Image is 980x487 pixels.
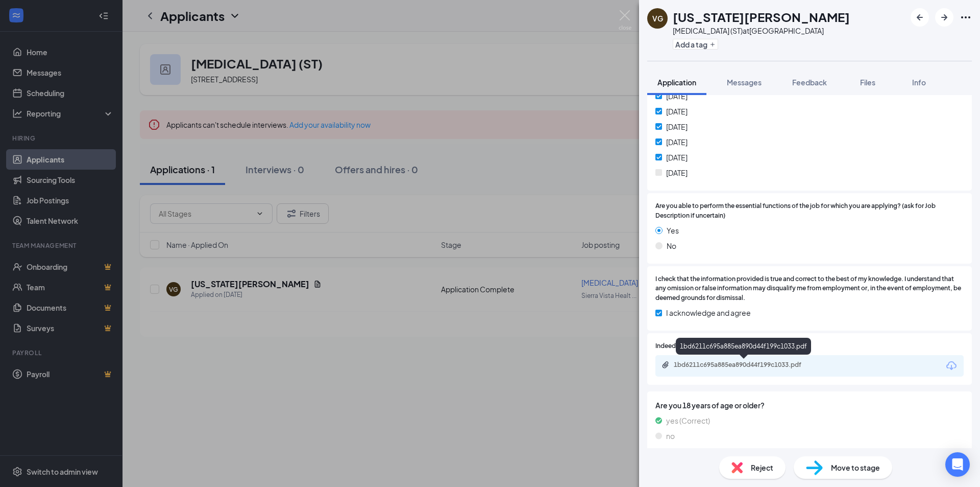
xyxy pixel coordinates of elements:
div: 1bd6211c695a885ea890d44f199c1033.pdf [676,338,811,355]
svg: Paperclip [661,361,670,369]
span: I check that the information provided is true and correct to the best of my knowledge. I understa... [655,274,964,304]
span: Application [657,78,696,87]
button: PlusAdd a tag [673,39,718,50]
button: ArrowLeftNew [911,8,929,27]
span: no [666,430,675,442]
span: Feedback [792,78,827,87]
svg: Download [945,360,958,372]
span: Messages [727,78,762,87]
svg: Plus [709,41,716,48]
span: [DATE] [666,167,688,178]
span: [DATE] [666,136,688,148]
span: I acknowledge and agree [666,307,751,318]
h1: [US_STATE][PERSON_NAME] [673,8,850,26]
span: [DATE] [666,90,688,102]
span: yes (Correct) [666,415,710,426]
span: [DATE] [666,152,688,163]
span: No [667,240,676,251]
div: Open Intercom Messenger [945,452,970,477]
svg: ArrowLeftNew [914,11,926,24]
span: Are you 18 years of age or older? [655,400,964,411]
span: Info [912,78,926,87]
span: Move to stage [831,462,880,473]
span: Are you able to perform the essential functions of the job for which you are applying? (ask for J... [655,201,964,221]
svg: ArrowRight [938,11,950,24]
span: [DATE] [666,106,688,117]
span: Indeed Resume [655,341,700,351]
span: Files [860,78,875,87]
button: ArrowRight [935,8,953,27]
svg: Ellipses [960,11,972,24]
span: [DATE] [666,121,688,132]
a: Paperclip1bd6211c695a885ea890d44f199c1033.pdf [661,361,827,370]
span: Reject [751,462,773,473]
div: VG [652,13,663,24]
div: 1bd6211c695a885ea890d44f199c1033.pdf [674,361,817,369]
div: [MEDICAL_DATA] (ST) at [GEOGRAPHIC_DATA] [673,26,850,36]
span: Yes [667,225,679,236]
